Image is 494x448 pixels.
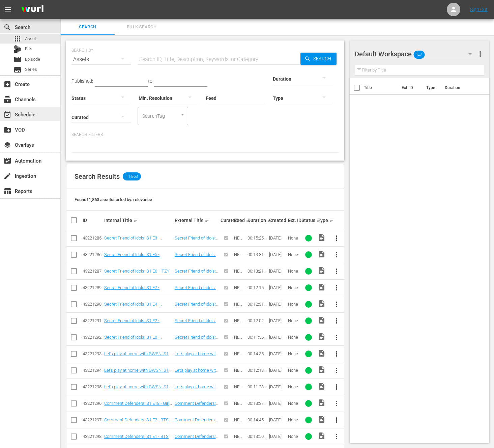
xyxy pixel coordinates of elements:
[476,50,484,58] span: more_vert
[4,5,12,13] span: menu
[175,384,219,394] a: Let's play at home with GWSN: S1 E3
[75,197,152,202] span: Found 11,863 assets sorted by: relevance
[25,46,32,52] span: Bits
[13,66,22,74] span: Series
[269,384,286,389] div: [DATE]
[3,172,11,180] span: Ingestion
[13,35,22,43] span: Asset
[332,251,341,259] span: more_vert
[318,233,326,242] span: Video
[234,368,245,423] span: NEW [DOMAIN_NAME]_Samsung TV Plus_Sep_2020_F01
[16,2,49,18] img: ans4CAIJ8jUAAAAAAAAAAAAAAAAAAAAAAAAgQb4GAAAAAAAAAAAAAAAAAAAAAAAAJMjXAAAAAAAAAAAAAAAAAAAAAAAAgAT5G...
[248,302,267,307] div: 00:12:31.956
[441,78,481,97] th: Duration
[83,434,102,439] div: 43221298
[332,284,341,292] span: more_vert
[175,235,219,246] a: Secret Friend of Idols: S1 E3 - PENTAGON
[104,285,162,295] a: Secret Friend of Idols: S1 E7 - KANGDANIEL
[104,235,162,246] a: Secret Friend of Idols: S1 E3 - PENTAGON
[318,250,326,258] span: Video
[332,317,341,325] span: more_vert
[355,45,478,63] div: Default Workspace
[104,318,162,328] a: Secret Friend of Idols: S1 E2 - LOONA
[83,351,102,356] div: 43221293
[332,416,341,424] span: more_vert
[175,335,219,345] a: Secret Friend of Idols: S1 E0 - MOON BYUL
[83,302,102,307] div: 43221290
[328,263,345,279] button: more_vert
[269,235,286,241] div: [DATE]
[248,351,267,356] div: 00:14:35.695
[175,302,219,312] a: Secret Friend of Idols: S1 E4 - SEJEONG
[83,252,102,257] div: 43221286
[328,247,345,263] button: more_vert
[246,217,252,223] span: sort
[104,351,171,361] a: Let's play at home with GWSN: S1 E1
[269,335,286,340] div: [DATE]
[318,283,326,291] span: Video
[3,141,11,149] span: Overlays
[269,252,286,257] div: [DATE]
[221,218,232,223] div: Curated
[119,23,165,31] span: Bulk Search
[234,269,245,324] span: NEW [DOMAIN_NAME]_Samsung TV Plus_Sep_2020_F01
[175,401,219,416] a: Comment Defenders: S1 E18 - Girls' Generation
[248,252,267,257] div: 00:13:31.863
[318,216,326,224] div: Type
[234,302,245,357] span: NEW [DOMAIN_NAME]_Samsung TV Plus_Sep_2020_F01
[332,432,341,441] span: more_vert
[83,384,102,389] div: 43221295
[248,235,267,241] div: 00:15:25.919
[288,302,299,307] div: None
[234,318,245,374] span: NEW [DOMAIN_NAME]_Samsung TV Plus_Sep_2020_F01
[123,172,141,180] span: 11,863
[179,112,186,118] button: Open
[104,252,162,262] a: Secret Friend of Idols: S1 E5 - VICTON
[175,285,219,295] a: Secret Friend of Idols: S1 E7 - KANGDANIEL
[3,157,11,165] span: Automation
[104,368,171,378] a: Let's play at home with GWSN: S1 E2
[3,23,11,31] span: Search
[71,132,339,138] p: Search Filters:
[175,269,219,279] a: Secret Friend of Idols: S1 E6 - ITZY
[104,302,162,312] a: Secret Friend of Idols: S1 E4 - SEJEONG
[248,384,267,389] div: 00:11:23.132
[328,329,345,345] button: more_vert
[422,78,441,97] th: Type
[318,349,326,357] span: Video
[234,235,245,291] span: NEW [DOMAIN_NAME]_Samsung TV Plus_Sep_2020_F01
[332,333,341,341] span: more_vert
[318,399,326,407] span: Video
[332,399,341,408] span: more_vert
[175,368,219,378] a: Let's play at home with GWSN: S1 E2
[288,368,299,373] div: None
[288,401,299,406] div: None
[104,401,172,411] a: Comment Defenders: S1 E18 - Girls' Generation
[71,50,131,69] div: Assets
[248,434,267,439] div: 00:13:50.323
[248,401,267,406] div: 00:13:37.204
[328,379,345,395] button: more_vert
[83,401,102,406] div: 43221296
[269,216,286,224] div: Created
[328,280,345,296] button: more_vert
[332,383,341,391] span: more_vert
[83,368,102,373] div: 43221294
[25,66,37,73] span: Series
[71,78,93,84] span: Published:
[148,78,152,84] span: to
[288,384,299,389] div: None
[269,302,286,307] div: [DATE]
[234,285,245,341] span: NEW [DOMAIN_NAME]_Samsung TV Plus_Sep_2020_F01
[104,335,162,345] a: Secret Friend of Idols: S1 E0 - MOON BYUL
[318,316,326,324] span: Video
[318,366,326,374] span: Video
[104,269,170,274] a: Secret Friend of Idols: S1 E6 - ITZY
[269,318,286,323] div: [DATE]
[269,401,286,406] div: [DATE]
[175,318,219,328] a: Secret Friend of Idols: S1 E2 - LOONA
[13,55,22,63] span: Episode
[318,382,326,390] span: Video
[269,351,286,356] div: [DATE]
[318,333,326,341] span: Video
